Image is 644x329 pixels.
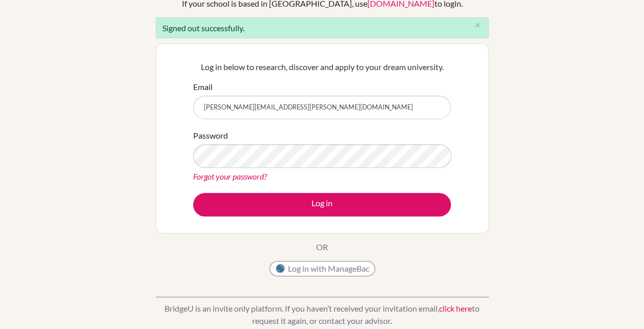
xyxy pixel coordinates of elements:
label: Password [193,129,228,142]
a: Forgot your password? [193,171,267,181]
a: click here [439,303,472,313]
i: close [474,21,482,29]
p: Log in below to research, discover and apply to your dream university. [193,61,451,73]
div: Signed out successfully. [156,17,489,38]
button: Close [468,18,488,33]
button: Log in [193,193,451,216]
button: Log in with ManageBac [269,261,375,276]
p: OR [316,241,328,253]
label: Email [193,81,213,93]
p: BridgeU is an invite only platform. If you haven’t received your invitation email, to request it ... [156,302,489,327]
